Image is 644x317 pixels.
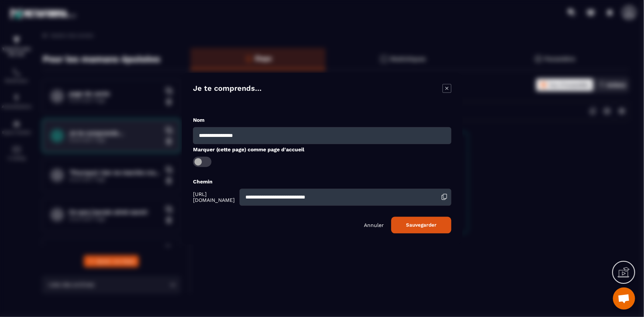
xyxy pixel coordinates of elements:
[613,287,635,310] a: Ouvrir le chat
[193,84,262,94] h4: Je te comprends...
[364,222,384,228] p: Annuler
[193,179,213,185] label: Chemin
[391,217,451,233] button: Sauvegarder
[193,117,204,123] label: Nom
[193,147,304,152] label: Marquer (cette page) comme page d'accueil
[193,191,238,203] span: [URL][DOMAIN_NAME]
